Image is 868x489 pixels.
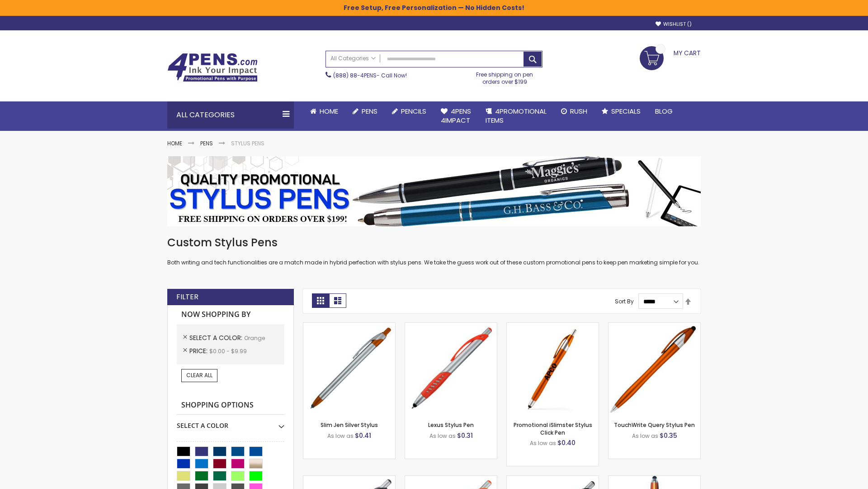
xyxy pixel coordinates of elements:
[330,55,376,62] span: All Categories
[333,72,377,79] a: (888) 88-4PENS
[320,106,338,116] span: Home
[648,101,680,121] a: Blog
[507,475,599,483] a: Lexus Metallic Stylus Pen-Orange
[632,432,658,440] span: As low as
[570,106,587,116] span: Rush
[594,101,648,121] a: Specials
[434,101,478,131] a: 4Pens4impact
[167,235,701,250] h1: Custom Stylus Pens
[428,421,474,429] a: Lexus Stylus Pen
[176,292,198,302] strong: Filter
[554,101,594,121] a: Rush
[507,323,599,415] img: Promotional iSlimster Stylus Click Pen-Orange
[181,369,217,382] a: Clear All
[200,139,213,147] a: Pens
[507,322,599,330] a: Promotional iSlimster Stylus Click Pen-Orange
[189,346,209,355] span: Price
[177,396,284,415] strong: Shopping Options
[303,322,395,330] a: Slim Jen Silver Stylus-Orange
[405,475,497,483] a: Boston Silver Stylus Pen-Orange
[167,101,294,129] div: All Categories
[609,323,700,415] img: TouchWrite Query Stylus Pen-Orange
[362,106,377,116] span: Pens
[660,431,677,440] span: $0.35
[609,322,700,330] a: TouchWrite Query Stylus Pen-Orange
[303,475,395,483] a: Boston Stylus Pen-Orange
[177,415,284,430] div: Select A Color
[441,106,471,125] span: 4Pens 4impact
[557,438,576,447] span: $0.40
[189,333,244,342] span: Select A Color
[312,293,329,308] strong: Grid
[615,297,634,305] label: Sort By
[209,347,247,355] span: $0.00 - $9.99
[355,431,371,440] span: $0.41
[231,139,264,147] strong: Stylus Pens
[478,101,554,131] a: 4PROMOTIONALITEMS
[167,235,701,267] div: Both writing and tech functionalities are a match made in hybrid perfection with stylus pens. We ...
[186,371,212,379] span: Clear All
[244,334,265,342] span: Orange
[655,106,673,116] span: Blog
[333,72,407,79] span: - Call Now!
[611,106,641,116] span: Specials
[303,101,345,121] a: Home
[514,421,592,436] a: Promotional iSlimster Stylus Click Pen
[405,323,497,415] img: Lexus Stylus Pen-Orange
[614,421,695,429] a: TouchWrite Query Stylus Pen
[177,305,284,324] strong: Now Shopping by
[429,432,456,440] span: As low as
[467,67,543,86] div: Free shipping on pen orders over $199
[167,156,701,226] img: Stylus Pens
[609,475,700,483] a: TouchWrite Command Stylus Pen-Orange
[167,53,258,82] img: 4Pens Custom Pens and Promotional Products
[656,21,692,28] a: Wishlist
[327,432,354,440] span: As low as
[401,106,426,116] span: Pencils
[486,106,547,125] span: 4PROMOTIONAL ITEMS
[405,322,497,330] a: Lexus Stylus Pen-Orange
[167,139,182,147] a: Home
[303,323,395,415] img: Slim Jen Silver Stylus-Orange
[321,421,378,429] a: Slim Jen Silver Stylus
[326,51,380,66] a: All Categories
[385,101,434,121] a: Pencils
[457,431,473,440] span: $0.31
[530,439,556,447] span: As low as
[345,101,385,121] a: Pens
